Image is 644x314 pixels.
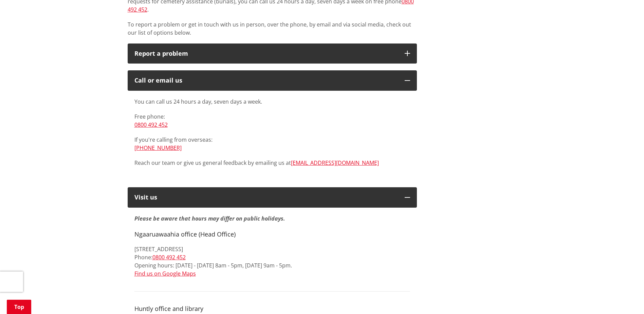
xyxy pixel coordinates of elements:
button: Visit us [128,187,417,208]
p: Free phone: [134,112,410,129]
h4: Ngaaruawaahia office (Head Office) [134,231,410,238]
a: 0800 492 452 [152,254,186,261]
button: Call or email us [128,70,417,91]
div: Call or email us [134,77,398,84]
a: [EMAIL_ADDRESS][DOMAIN_NAME] [291,159,379,167]
p: If you're calling from overseas: [134,136,410,152]
p: [STREET_ADDRESS] Phone: Opening hours: [DATE] - [DATE] 8am - 5pm, [DATE] 9am - 5pm. [134,245,410,278]
iframe: Messenger Launcher [613,285,637,310]
h4: Huntly office and library [134,305,410,313]
strong: Please be aware that hours may differ on public holidays. [134,215,285,230]
a: [PHONE_NUMBER] [134,144,182,152]
a: Find us on Google Maps [134,270,196,277]
p: You can call us 24 hours a day, seven days a week. [134,98,410,106]
a: Top [7,300,31,314]
button: Report a problem [128,43,417,64]
p: Reach our team or give us general feedback by emailing us at [134,159,410,167]
p: Report a problem [134,50,398,57]
p: Visit us [134,194,398,201]
p: To report a problem or get in touch with us in person, over the phone, by email and via social me... [128,20,417,37]
a: 0800 492 452 [134,121,168,128]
